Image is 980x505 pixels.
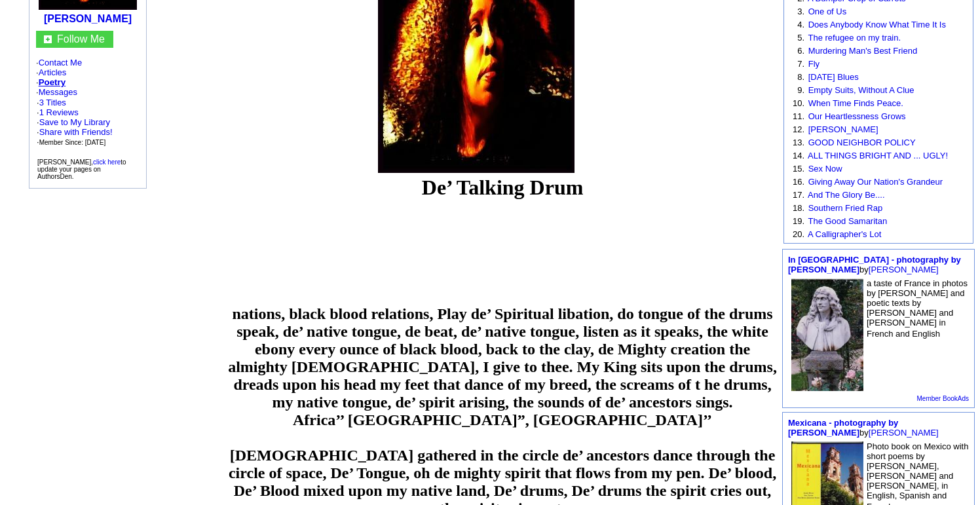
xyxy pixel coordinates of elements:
[39,67,67,77] a: Articles
[797,85,804,95] font: 9.
[867,278,968,339] font: a taste of France in photos by [PERSON_NAME] and poetic texts by [PERSON_NAME] and [PERSON_NAME] ...
[797,59,804,69] font: 7.
[808,216,887,226] a: The Good Samaritan
[228,176,777,200] p: De’ Talking Drum
[93,159,121,166] a: click here
[44,35,52,43] img: gc.jpg
[808,151,948,160] a: ALL THINGS BRIGHT AND ... UGLY!
[808,98,903,108] a: When Time Finds Peace.
[797,7,804,16] font: 3.
[39,98,66,107] a: 3 Titles
[793,203,804,213] font: 18.
[39,139,106,146] font: Member Since: [DATE]
[917,395,969,402] a: Member BookAds
[793,190,804,200] font: 17.
[39,58,82,67] a: Contact Me
[793,138,804,147] font: 13.
[793,229,804,239] font: 20.
[37,98,113,147] font: · ·
[808,33,901,43] a: The refugee on my train.
[39,107,79,117] a: 1 Reviews
[808,138,916,147] a: GOOD NEIGHBOR POLICY
[793,151,804,160] font: 14.
[793,111,804,121] font: 11.
[57,33,105,45] a: Follow Me
[788,418,939,438] font: by
[788,255,961,274] a: In [GEOGRAPHIC_DATA] - photography by [PERSON_NAME]
[44,13,132,24] a: [PERSON_NAME]
[793,177,804,187] font: 16.
[791,278,863,391] img: 16369.jpeg
[797,20,804,29] font: 4.
[36,87,77,97] font: ·
[37,159,126,180] font: [PERSON_NAME], to update your pages on AuthorsDen.
[797,72,804,82] font: 8.
[788,255,961,274] font: by
[808,85,914,95] a: Empty Suits, Without A Clue
[869,265,939,274] a: [PERSON_NAME]
[808,20,946,29] a: Does Anybody Know What Time It Is
[39,117,110,127] a: Save to My Library
[869,428,939,438] a: [PERSON_NAME]
[808,164,842,174] a: Sex Now
[808,203,882,213] a: Southern Fried Rap
[797,46,804,56] font: 6.
[793,98,804,108] font: 10.
[793,164,804,174] font: 15.
[808,46,918,56] a: Murdering Man's Best Friend
[797,33,804,43] font: 5.
[808,124,878,134] a: [PERSON_NAME]
[36,58,140,147] font: · · ·
[793,124,804,134] font: 12.
[808,59,820,69] a: Fly
[788,418,898,438] a: Mexicana - photography by [PERSON_NAME]
[808,229,881,239] a: A Calligrapher's Lot
[39,127,113,137] a: Share with Friends!
[37,117,113,147] font: · · ·
[808,190,885,200] a: And The Glory Be....
[808,177,943,187] a: Giving Away Our Nation's Grandeur
[39,77,66,87] a: Poetry
[808,7,847,16] a: One of Us
[808,111,906,121] a: Our Heartlessness Grows
[39,87,77,97] a: Messages
[793,216,804,226] font: 19.
[808,72,859,82] a: [DATE] Blues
